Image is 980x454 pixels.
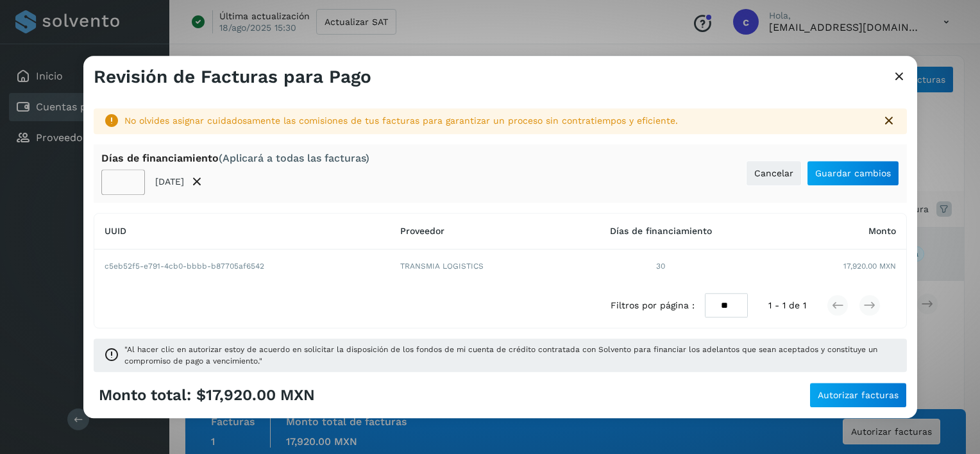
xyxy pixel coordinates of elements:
[611,299,695,312] span: Filtros por página :
[868,226,896,237] span: Monto
[124,114,871,128] div: No olvides asignar cuidadosamente las comisiones de tus facturas para garantizar un proceso sin c...
[768,299,806,312] span: 1 - 1 de 1
[754,169,793,178] span: Cancelar
[400,226,444,237] span: Proveedor
[105,226,126,237] span: UUID
[809,383,907,408] button: Autorizar facturas
[843,260,896,272] span: 17,920.00 MXN
[94,249,390,283] td: c5eb52f5-e791-4cb0-bbbb-b87705af6542
[219,152,369,164] span: (Aplicará a todas las facturas)
[560,249,761,283] td: 30
[196,386,315,405] span: $17,920.00 MXN
[155,177,184,188] p: [DATE]
[818,391,899,400] span: Autorizar facturas
[124,344,897,367] span: "Al hacer clic en autorizar estoy de acuerdo en solicitar la disposición de los fondos de mi cuen...
[746,160,802,186] button: Cancelar
[390,249,561,283] td: TRANSMIA LOGISTICS
[807,160,899,186] button: Guardar cambios
[99,386,191,405] span: Monto total:
[815,169,891,178] span: Guardar cambios
[101,152,369,164] div: Días de financiamiento
[94,66,371,88] h3: Revisión de Facturas para Pago
[610,226,712,237] span: Días de financiamiento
